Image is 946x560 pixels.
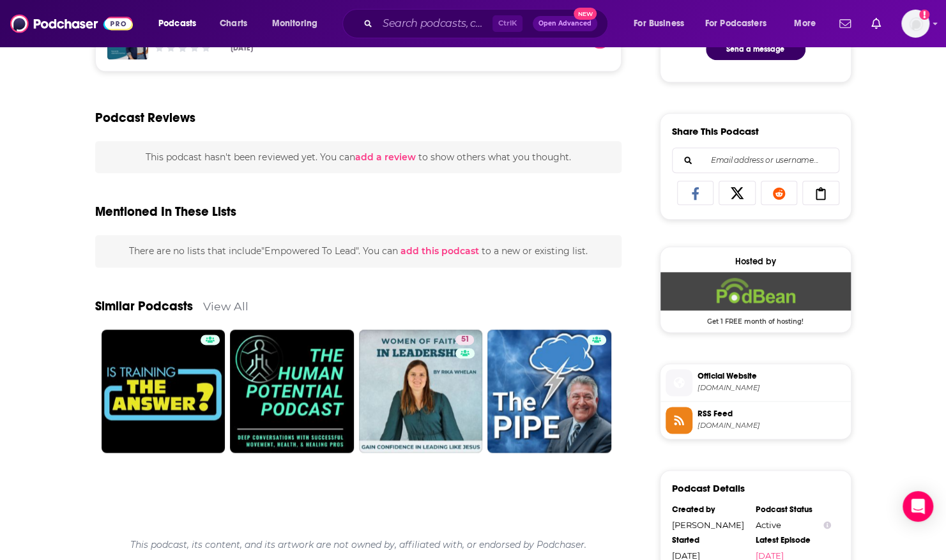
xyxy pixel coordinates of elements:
svg: Add a profile image [919,10,929,20]
div: Latest Episode [756,535,831,545]
button: Show profile menu [901,10,929,38]
span: RSS Feed [698,408,846,420]
div: Hosted by [660,256,851,267]
a: View All [203,299,248,313]
span: Open Advanced [538,20,591,27]
span: add this podcast [400,245,478,257]
h3: Share This Podcast [672,125,759,137]
a: Share on X/Twitter [719,181,756,205]
a: RSS Feed[DOMAIN_NAME] [666,407,846,434]
span: For Podcasters [705,15,767,33]
button: open menu [697,13,785,34]
span: feed.podbean.com [698,421,846,430]
span: Ctrl K [492,15,523,32]
h3: Podcast Details [672,482,745,494]
h3: Podcast Reviews [95,110,195,126]
div: Search podcasts, credits, & more... [355,9,620,38]
a: Copy Link [802,181,839,205]
a: 51 [455,335,474,345]
span: Get 1 FREE month of hosting! [660,310,851,326]
span: There are no lists that include "Empowered To Lead" . You can to a new or existing list. [129,245,587,257]
input: Search podcasts, credits, & more... [378,13,492,34]
button: Show Info [823,520,831,530]
div: Created by [672,504,747,515]
span: 51 [461,333,469,346]
input: Email address or username... [683,148,828,172]
button: open menu [625,13,700,34]
img: Podbean Deal: Get 1 FREE month of hosting! [660,272,851,310]
span: Monitoring [272,15,317,33]
button: open menu [149,13,213,34]
a: Share on Facebook [677,181,714,205]
button: Open AdvancedNew [533,16,597,31]
span: This podcast hasn't been reviewed yet. You can to show others what you thought. [146,151,570,163]
button: open menu [263,13,334,34]
img: Podchaser - Follow, Share and Rate Podcasts [10,11,133,36]
button: open menu [785,13,832,34]
span: For Business [634,15,684,33]
a: Podbean Deal: Get 1 FREE month of hosting! [660,272,851,324]
img: User Profile [901,10,929,38]
button: Leave a Rating [561,29,580,49]
div: [DATE] [231,43,253,52]
a: Charts [211,13,255,34]
button: Bookmark Episode [537,29,556,49]
div: Podcast Status [756,504,831,515]
span: Official Website [698,370,846,382]
div: Community Rating: 0 out of 5 [153,43,211,52]
div: Active [756,520,831,530]
a: Official Website[DOMAIN_NAME] [666,369,846,396]
span: Logged in as ShellB [901,10,929,38]
div: Search followers [672,148,839,173]
a: Show notifications dropdown [834,13,856,34]
span: New [574,8,597,20]
button: Send a message [706,38,805,60]
div: Open Intercom Messenger [903,491,933,522]
a: Similar Podcasts [95,298,193,314]
button: add a review [355,150,415,164]
span: Podcasts [158,15,196,33]
span: empoweredchristianwoman.podbean.com [698,383,846,393]
a: Show notifications dropdown [866,13,886,34]
h2: Mentioned In These Lists [95,204,236,220]
a: Share on Reddit [761,181,798,205]
div: Started [672,535,747,545]
a: 51 [359,329,483,453]
span: Charts [220,15,247,33]
span: More [794,15,816,33]
div: [PERSON_NAME] [672,520,747,530]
